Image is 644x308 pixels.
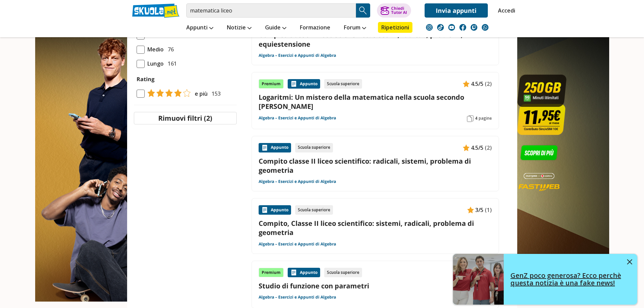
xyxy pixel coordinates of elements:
span: 4.5/5 [471,143,483,152]
span: 153 [209,89,221,98]
a: Formazione [298,22,332,34]
div: Appunto [259,205,291,215]
a: Logaritmi: Un mistero della matematica nella scuola secondo [PERSON_NAME] [259,93,492,111]
span: 76 [165,45,174,54]
img: instagram [426,24,433,31]
a: Ripetizioni [378,22,412,33]
span: (2) [485,79,492,88]
span: (1) [485,206,492,214]
a: Algebra – Esercizi e Appunti di Algebra [259,294,336,300]
img: twitch [471,24,477,31]
div: Scuola superiore [324,79,362,89]
a: Compito classe II liceo scientifico: sistemi, radicali, problemi, equiestensione [259,30,492,48]
span: 3/5 [475,206,483,214]
img: WhatsApp [482,24,488,31]
div: Scuola superiore [295,205,333,215]
img: close [627,259,632,264]
a: Guide [263,22,288,34]
h4: GenZ poco generosa? Ecco perchè questa notizia è una fake news! [510,272,622,287]
img: Appunti contenuto [463,144,470,151]
img: tiktok [437,24,444,31]
img: Pagine [467,115,474,122]
a: Compito, Classe II liceo scientifico: sistemi, radicali, problema di geometria [259,219,492,237]
div: Scuola superiore [295,143,333,152]
a: Accedi [498,3,512,18]
a: Notizie [225,22,253,34]
button: ChiediTutor AI [377,3,411,18]
a: Algebra – Esercizi e Appunti di Algebra [259,115,336,121]
img: facebook [459,24,466,31]
img: Appunti contenuto [467,207,474,213]
div: Premium [259,268,284,277]
span: (2) [485,143,492,152]
img: tasso di risposta 4+ [145,89,191,97]
div: Scuola superiore [324,268,362,277]
a: Forum [342,22,368,34]
label: Rating [137,75,234,84]
img: Cerca appunti, riassunti o versioni [358,5,368,16]
button: Search Button [356,3,370,18]
div: Appunto [288,79,320,89]
span: 4.5/5 [471,79,483,88]
a: Compito classe II liceo scientifico: radicali, sistemi, problema di geometria [259,157,492,175]
span: Lungo [145,59,164,68]
a: Invia appunti [425,3,488,18]
img: Appunti contenuto [290,80,297,87]
a: GenZ poco generosa? Ecco perchè questa notizia è una fake news! [453,254,637,305]
img: youtube [448,24,455,31]
img: Appunti contenuto [261,207,268,213]
span: e più [192,89,208,98]
img: Appunti contenuto [290,269,297,276]
span: Medio [145,45,164,54]
input: Cerca appunti, riassunti o versioni [186,3,356,18]
div: Appunto [288,268,320,277]
div: Premium [259,79,284,89]
a: Algebra – Esercizi e Appunti di Algebra [259,241,336,247]
button: Rimuovi filtri (2) [134,112,237,124]
div: Appunto [259,143,291,152]
span: 4 [475,116,477,121]
span: pagine [479,116,492,121]
a: Algebra – Esercizi e Appunti di Algebra [259,179,336,184]
img: Appunti contenuto [463,80,470,87]
a: Appunti [185,22,215,34]
img: Appunti contenuto [261,144,268,151]
span: 161 [165,59,177,68]
a: Algebra – Esercizi e Appunti di Algebra [259,53,336,58]
a: Studio di funzione con parametri [259,281,492,290]
div: Chiedi Tutor AI [391,6,407,15]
